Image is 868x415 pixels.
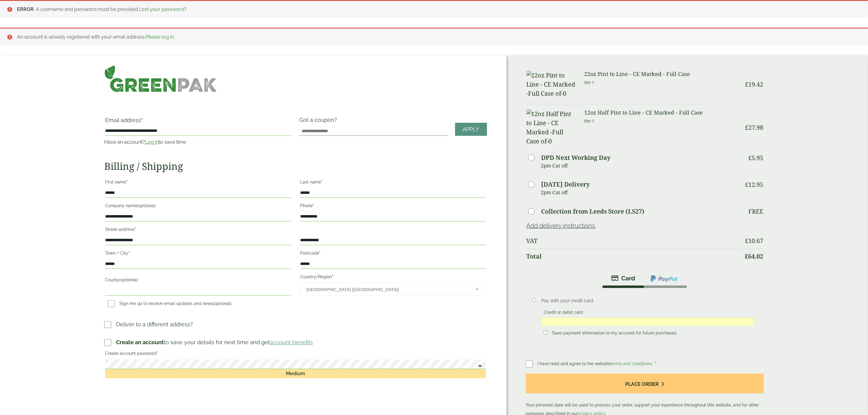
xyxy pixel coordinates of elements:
[319,251,321,256] abbr: required
[526,374,764,393] button: Place order
[17,6,34,12] strong: ERROR
[104,65,217,92] img: GreenPak Supplies
[543,319,753,324] iframe: Secure card payment input frame
[611,275,635,282] img: stripe.png
[541,310,585,317] label: Credit or debit card
[307,283,468,296] span: United Kingdom (UK)
[105,118,291,126] label: Email address
[300,283,486,296] span: Country/Region
[141,117,143,123] abbr: required
[105,225,291,235] label: Street address
[541,181,590,187] label: [DATE] Delivery
[105,349,486,359] label: Create account password
[104,160,487,172] h2: Billing / Shipping
[527,109,577,146] img: 12oz Half Pint to Line - CE Marked -Full Case of-0
[139,6,184,12] a: Lost your password
[116,320,193,328] p: Deliver to a different address?
[550,331,680,337] label: Save payment information to my account for future purchases.
[585,71,740,77] h3: 22oz Pint to Line - CE Marked - Full Case
[527,71,577,98] img: 22oz Pint to Line - CE Marked -Full Case of-0
[745,80,763,88] bdi: 19.42
[146,34,175,40] a: Please log in.
[745,123,748,132] span: £
[748,154,763,162] bdi: 5.95
[527,249,741,264] th: Total
[105,301,234,308] label: Sign me up to receive email updates and news
[156,351,158,356] abbr: required
[105,249,291,259] label: Town / City
[585,109,740,116] h3: 12oz Half Pint to Line - CE Marked - Full Case
[455,123,487,136] a: Apply
[108,300,115,307] input: Sign me up to receive email updates and news(optional)
[745,237,763,245] bdi: 10.67
[655,361,657,366] abbr: required
[105,276,291,286] label: County
[541,297,754,304] p: Pay with your credit card.
[104,139,292,146] p: Have an account? to save time
[541,208,645,214] label: Collection from Leeds Store (LS27)
[745,252,763,260] bdi: 64.02
[105,201,291,212] label: Company name
[321,180,323,184] abbr: required
[145,139,159,145] a: Log in
[611,361,653,366] a: terms and conditions
[585,80,595,84] small: Qty: 1
[17,6,858,13] li: : A username and password must be provided. ?
[313,203,314,208] abbr: required
[748,208,763,215] p: Free
[270,339,313,345] a: account benefits
[213,301,232,306] span: (optional)
[300,178,486,188] label: Last name
[748,154,752,162] span: £
[527,234,741,248] th: VAT
[745,237,748,245] span: £
[650,275,678,283] img: ppcp-gateway.png
[332,274,333,279] abbr: required
[527,222,595,229] a: Add delivery instructions
[116,339,164,345] strong: Create an account
[541,155,611,161] label: DPD Next Working Day
[137,203,156,208] span: (optional)
[745,123,763,132] bdi: 27.98
[585,118,595,123] small: Qty: 1
[541,188,741,197] p: 2pm Cut off
[116,338,313,346] p: to save your details for next time and get
[745,252,748,260] span: £
[105,369,486,378] div: Medium
[119,277,138,282] span: (optional)
[463,126,479,133] span: Apply
[135,227,136,232] abbr: required
[300,249,486,259] label: Postcode
[300,273,486,283] label: Country/Region
[745,80,748,88] span: £
[299,117,339,126] label: Got a coupon?
[745,180,748,189] span: £
[541,161,741,170] p: 2pm Cut off
[128,251,130,256] abbr: required
[17,33,858,41] li: An account is already registered with your email address.
[126,180,128,184] abbr: required
[745,180,763,189] bdi: 12.95
[538,361,654,366] span: I have read and agree to the website
[105,178,291,188] label: First name
[300,201,486,212] label: Phone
